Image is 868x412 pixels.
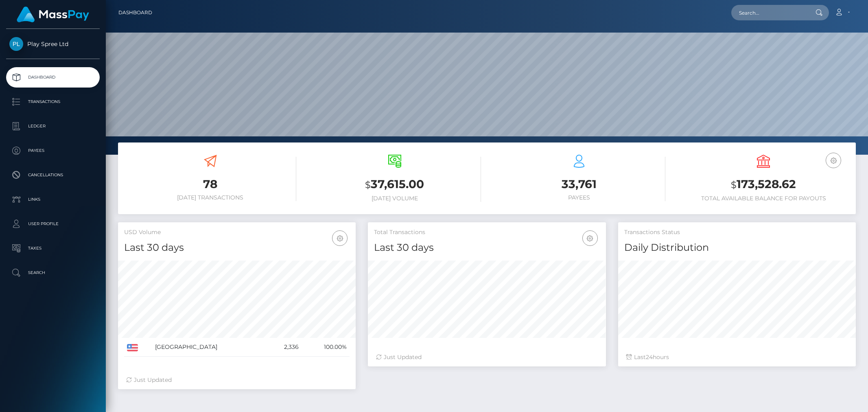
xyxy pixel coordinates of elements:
p: Cancellations [9,169,96,181]
h4: Daily Distribution [624,241,850,255]
input: Search... [731,5,808,20]
p: User Profile [9,218,96,230]
h6: [DATE] Volume [308,195,481,202]
p: Search [9,267,96,279]
h6: Payees [493,194,665,201]
img: Play Spree Ltd [9,37,23,51]
td: 100.00% [302,338,350,357]
div: Last hours [626,353,848,362]
a: Dashboard [118,4,152,21]
h4: Last 30 days [374,241,599,255]
h5: USD Volume [124,228,350,237]
a: Taxes [6,238,100,259]
a: Ledger [6,116,100,136]
span: Play Spree Ltd [6,40,100,48]
h3: 173,528.62 [678,176,850,193]
small: $ [731,179,737,191]
p: Taxes [9,242,96,254]
td: [GEOGRAPHIC_DATA] [152,338,267,357]
h5: Transactions Status [624,228,850,237]
h6: Total Available Balance for Payouts [678,195,850,202]
h6: [DATE] Transactions [124,194,296,201]
a: Dashboard [6,67,100,88]
a: User Profile [6,214,100,234]
p: Dashboard [9,71,96,83]
a: Cancellations [6,165,100,185]
td: 2,336 [267,338,302,357]
span: 24 [646,353,653,361]
h3: 37,615.00 [308,176,481,193]
p: Payees [9,145,96,157]
div: Just Updated [376,353,597,362]
small: $ [365,179,371,191]
p: Ledger [9,120,96,132]
h3: 33,761 [493,176,665,192]
h5: Total Transactions [374,228,599,237]
a: Search [6,263,100,283]
a: Links [6,189,100,210]
p: Links [9,193,96,206]
img: MassPay Logo [17,7,89,22]
a: Payees [6,140,100,161]
h4: Last 30 days [124,241,350,255]
h3: 78 [124,176,296,192]
div: Just Updated [126,376,348,384]
p: Transactions [9,96,96,108]
img: US.png [127,344,138,351]
a: Transactions [6,92,100,112]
